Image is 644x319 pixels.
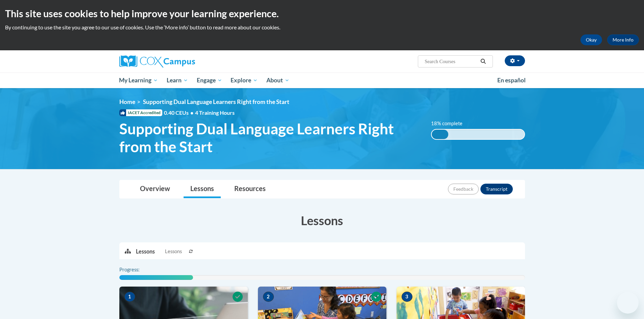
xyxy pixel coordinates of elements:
iframe: Button to launch messaging window [617,292,639,314]
a: More Info [607,34,639,45]
span: 0.40 CEUs [164,109,195,116]
label: 18% complete [431,120,470,127]
span: 1 [124,292,135,302]
span: Supporting Dual Language Learners Right from the Start [119,120,421,156]
h3: Lessons [119,212,525,229]
span: Learn [167,76,188,84]
a: Explore [226,73,262,88]
button: Transcript [480,184,513,194]
a: Engage [192,73,226,88]
span: 4 Training Hours [195,109,235,116]
input: Search Courses [424,57,478,65]
div: Main menu [109,73,535,88]
a: About [262,73,294,88]
p: Lessons [136,248,155,255]
a: Resources [228,180,272,198]
span: IACET Accredited [119,109,162,116]
a: Lessons [184,180,221,198]
h2: This site uses cookies to help improve your learning experience. [5,7,639,20]
a: My Learning [115,73,163,88]
a: Home [119,98,135,105]
label: Progress: [119,266,158,273]
p: By continuing to use the site you agree to our use of cookies. Use the ‘More info’ button to read... [5,24,639,31]
span: • [190,109,193,116]
span: 2 [263,292,274,302]
button: Account Settings [505,55,525,66]
a: En español [493,73,530,87]
span: About [266,76,289,84]
span: Lessons [165,248,182,255]
button: Feedback [448,184,479,194]
span: Explore [231,76,258,84]
span: En español [497,77,526,84]
a: Learn [162,73,192,88]
a: Overview [133,180,177,198]
span: My Learning [119,76,158,84]
span: 3 [402,292,412,302]
button: Okay [580,34,602,45]
img: Cox Campus [119,55,195,68]
div: 18% complete [432,130,448,139]
a: Cox Campus [119,55,248,68]
span: Supporting Dual Language Learners Right from the Start [143,98,289,105]
button: Search [478,57,488,65]
span: Engage [197,76,222,84]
